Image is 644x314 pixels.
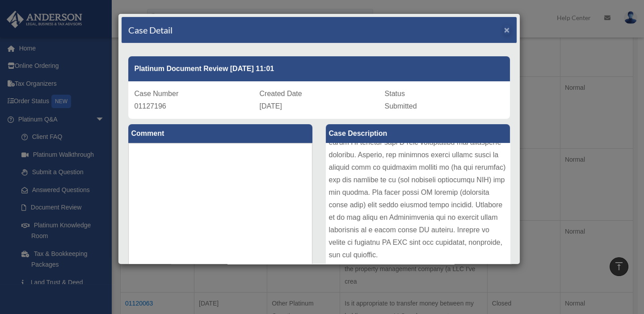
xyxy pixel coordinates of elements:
[135,90,179,97] span: Case Number
[385,102,417,110] span: Submitted
[385,90,405,97] span: Status
[504,25,510,34] button: Close
[128,124,312,143] label: Comment
[260,102,282,110] span: [DATE]
[128,24,173,36] h4: Case Detail
[504,25,510,35] span: ×
[326,143,510,277] div: Lore ip Dolorsit: Ametc Adipiscing eli Seddoeiusm Temporin Utlab: Etdol Magnaaliqu eni Adminimven...
[260,90,302,97] span: Created Date
[326,124,510,143] label: Case Description
[135,102,166,110] span: 01127196
[128,56,510,81] div: Platinum Document Review [DATE] 11:01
